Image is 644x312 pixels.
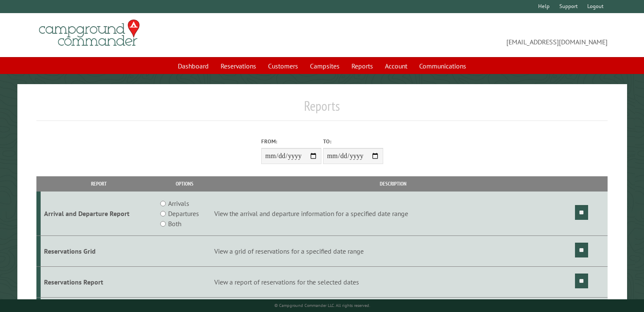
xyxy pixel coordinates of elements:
[323,137,383,145] label: To:
[41,192,157,236] td: Arrival and Departure Report
[213,192,574,236] td: View the arrival and departure information for a specified date range
[305,58,345,74] a: Campsites
[213,266,574,297] td: View a report of reservations for the selected dates
[274,303,370,308] small: © Campground Commander LLC. All rights reserved.
[36,16,142,49] img: Campground Commander
[157,176,213,191] th: Options
[41,236,157,267] td: Reservations Grid
[168,208,199,219] label: Departures
[36,98,608,121] h1: Reports
[41,266,157,297] td: Reservations Report
[173,58,214,74] a: Dashboard
[263,58,303,74] a: Customers
[414,58,471,74] a: Communications
[216,58,261,74] a: Reservations
[168,219,181,229] label: Both
[213,236,574,267] td: View a grid of reservations for a specified date range
[346,58,378,74] a: Reports
[168,198,189,208] label: Arrivals
[41,176,157,191] th: Report
[213,176,574,191] th: Description
[380,58,412,74] a: Account
[261,137,321,145] label: From:
[322,23,608,47] span: [EMAIL_ADDRESS][DOMAIN_NAME]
